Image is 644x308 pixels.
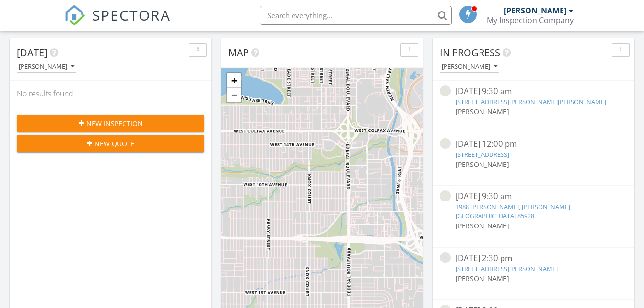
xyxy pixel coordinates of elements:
[456,264,558,273] a: [STREET_ADDRESS][PERSON_NAME]
[440,190,627,242] a: [DATE] 9:30 am 1988 [PERSON_NAME], [PERSON_NAME], [GEOGRAPHIC_DATA] 85928 [PERSON_NAME]
[10,81,211,107] div: No results found
[456,202,572,220] a: 1988 [PERSON_NAME], [PERSON_NAME], [GEOGRAPHIC_DATA] 85928
[440,60,499,73] button: [PERSON_NAME]
[440,252,627,295] a: [DATE] 2:30 pm [STREET_ADDRESS][PERSON_NAME] [PERSON_NAME]
[456,252,612,264] div: [DATE] 2:30 pm
[94,139,135,149] span: New Quote
[456,85,612,97] div: [DATE] 9:30 am
[456,97,606,106] a: [STREET_ADDRESS][PERSON_NAME][PERSON_NAME]
[456,150,509,159] a: [STREET_ADDRESS]
[260,6,452,25] input: Search everything...
[227,73,241,88] a: Zoom in
[440,252,451,263] img: streetview
[64,13,171,33] a: SPECTORA
[440,85,451,96] img: 9533012%2Fcover_photos%2FhXRSLuE7QZlr6iXoKSNn%2Fsmall.jpeg
[17,46,47,59] span: [DATE]
[17,115,204,132] button: New Inspection
[227,88,241,102] a: Zoom out
[440,190,451,201] img: 9533518%2Fcover_photos%2FOfyV1d7NwFYyLVgVCxXW%2Fsmall.jpeg
[19,63,74,70] div: [PERSON_NAME]
[456,190,612,202] div: [DATE] 9:30 am
[456,138,612,150] div: [DATE] 12:00 pm
[456,274,509,283] span: [PERSON_NAME]
[17,60,76,73] button: [PERSON_NAME]
[92,5,171,25] span: SPECTORA
[17,135,204,152] button: New Quote
[456,160,509,169] span: [PERSON_NAME]
[456,221,509,230] span: [PERSON_NAME]
[440,138,627,180] a: [DATE] 12:00 pm [STREET_ADDRESS] [PERSON_NAME]
[86,118,143,129] span: New Inspection
[64,5,85,26] img: The Best Home Inspection Software - Spectora
[440,138,451,149] img: 9536233%2Fcover_photos%2FksZ4mLjgKWx6MDe4XD55%2Fsmall.jpeg
[504,6,566,15] div: [PERSON_NAME]
[440,46,500,59] span: In Progress
[228,46,249,59] span: Map
[442,63,497,70] div: [PERSON_NAME]
[487,15,574,25] div: My Inspection Company
[456,107,509,116] span: [PERSON_NAME]
[440,85,627,128] a: [DATE] 9:30 am [STREET_ADDRESS][PERSON_NAME][PERSON_NAME] [PERSON_NAME]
